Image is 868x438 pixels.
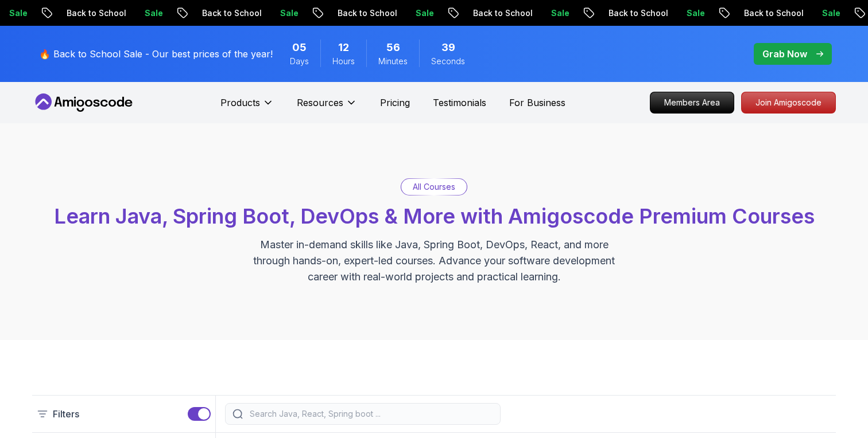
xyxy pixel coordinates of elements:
[413,181,455,193] p: All Courses
[431,56,465,67] span: Seconds
[220,96,260,109] p: Products
[292,40,307,56] span: 5 Days
[509,96,565,109] a: For Business
[88,7,125,19] p: Sale
[494,7,531,19] p: Sale
[297,96,357,119] button: Resources
[650,92,734,113] p: Members Area
[416,7,494,19] p: Back to School
[241,237,627,285] p: Master in-demand skills like Java, Spring Boot, DevOps, React, and more through hands-on, expert-...
[762,47,807,61] p: Grab Now
[53,407,79,421] p: Filters
[297,96,343,109] p: Resources
[145,7,223,19] p: Back to School
[39,47,273,61] p: 🔥 Back to School Sale - Our best prices of the year!
[433,96,486,109] a: Testimonials
[223,7,260,19] p: Sale
[380,96,410,109] a: Pricing
[441,40,455,56] span: 39 Seconds
[359,7,396,19] p: Sale
[54,204,815,229] span: Learn Java, Spring Boot, DevOps & More with Amigoscode Premium Courses
[742,92,835,113] p: Join Amigoscode
[386,40,400,56] span: 56 Minutes
[338,40,349,56] span: 12 Hours
[741,92,836,114] a: Join Amigoscode
[247,408,493,420] input: Search Java, React, Spring boot ...
[281,7,359,19] p: Back to School
[650,92,734,114] a: Members Area
[332,56,355,67] span: Hours
[220,96,274,119] button: Products
[630,7,666,19] p: Sale
[687,7,765,19] p: Back to School
[765,7,802,19] p: Sale
[290,56,309,67] span: Days
[552,7,630,19] p: Back to School
[10,7,88,19] p: Back to School
[378,56,408,67] span: Minutes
